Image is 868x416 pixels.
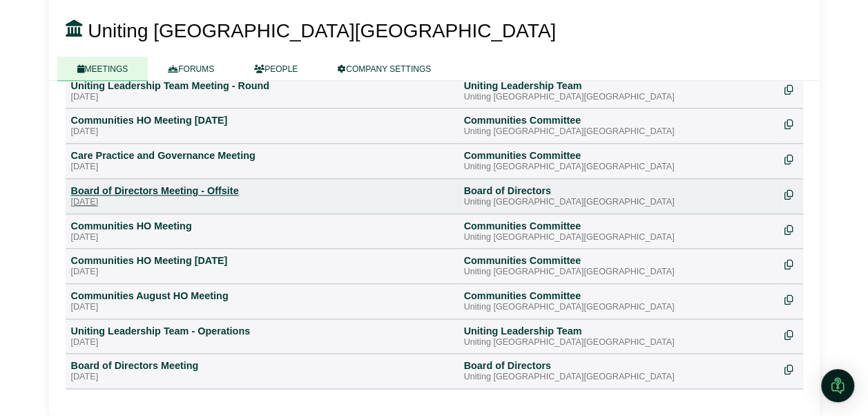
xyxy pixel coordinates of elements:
a: Communities HO Meeting [DATE] [71,220,453,243]
div: Board of Directors Meeting - Offsite [71,185,453,197]
div: [DATE] [71,197,453,208]
div: Uniting Leadership Team Meeting - Round [71,79,453,92]
div: [DATE] [71,162,453,173]
a: Board of Directors Uniting [GEOGRAPHIC_DATA][GEOGRAPHIC_DATA] [464,185,773,208]
div: Uniting Leadership Team [464,325,773,337]
div: Make a copy [784,220,798,238]
a: Communities Committee Uniting [GEOGRAPHIC_DATA][GEOGRAPHIC_DATA] [464,149,773,173]
a: Board of Directors Meeting - Offsite [DATE] [71,185,453,208]
a: Communities Committee Uniting [GEOGRAPHIC_DATA][GEOGRAPHIC_DATA] [464,290,773,313]
div: Communities Committee [464,290,773,302]
a: COMPANY SETTINGS [318,57,451,81]
div: [DATE] [71,92,453,103]
a: Communities HO Meeting [DATE] [DATE] [71,254,453,278]
div: Open Intercom Messenger [821,369,854,402]
a: FORUMS [148,57,234,81]
div: Make a copy [784,79,798,98]
a: Board of Directors Meeting [DATE] [71,359,453,383]
div: Make a copy [784,325,798,343]
div: [DATE] [71,232,453,243]
div: Communities Committee [464,220,773,232]
div: Uniting [GEOGRAPHIC_DATA][GEOGRAPHIC_DATA] [464,372,773,383]
div: Communities HO Meeting [71,220,453,232]
div: Make a copy [784,149,798,168]
div: Uniting Leadership Team [464,79,773,92]
a: Uniting Leadership Team Uniting [GEOGRAPHIC_DATA][GEOGRAPHIC_DATA] [464,79,773,103]
a: Communities HO Meeting [DATE] [DATE] [71,114,453,138]
div: [DATE] [71,302,453,313]
div: Communities HO Meeting [DATE] [71,114,453,126]
div: Communities August HO Meeting [71,290,453,302]
div: Communities Committee [464,254,773,267]
a: Uniting Leadership Team Meeting - Round [DATE] [71,79,453,103]
div: Uniting [GEOGRAPHIC_DATA][GEOGRAPHIC_DATA] [464,267,773,278]
div: [DATE] [71,337,453,348]
div: Care Practice and Governance Meeting [71,149,453,162]
div: Uniting [GEOGRAPHIC_DATA][GEOGRAPHIC_DATA] [464,92,773,103]
div: Board of Directors Meeting [71,359,453,372]
a: Communities Committee Uniting [GEOGRAPHIC_DATA][GEOGRAPHIC_DATA] [464,220,773,243]
div: Board of Directors [464,185,773,197]
a: Uniting Leadership Team Uniting [GEOGRAPHIC_DATA][GEOGRAPHIC_DATA] [464,325,773,348]
div: Uniting [GEOGRAPHIC_DATA][GEOGRAPHIC_DATA] [464,232,773,243]
div: Uniting [GEOGRAPHIC_DATA][GEOGRAPHIC_DATA] [464,126,773,138]
a: PEOPLE [234,57,318,81]
div: Uniting [GEOGRAPHIC_DATA][GEOGRAPHIC_DATA] [464,197,773,208]
a: Board of Directors Uniting [GEOGRAPHIC_DATA][GEOGRAPHIC_DATA] [464,359,773,383]
a: Uniting Leadership Team - Operations [DATE] [71,325,453,348]
a: Communities Committee Uniting [GEOGRAPHIC_DATA][GEOGRAPHIC_DATA] [464,114,773,138]
span: Uniting [GEOGRAPHIC_DATA][GEOGRAPHIC_DATA] [88,20,556,41]
div: Make a copy [784,254,798,273]
a: MEETINGS [57,57,148,81]
a: Communities Committee Uniting [GEOGRAPHIC_DATA][GEOGRAPHIC_DATA] [464,254,773,278]
div: Communities HO Meeting [DATE] [71,254,453,267]
div: Uniting [GEOGRAPHIC_DATA][GEOGRAPHIC_DATA] [464,162,773,173]
a: Communities August HO Meeting [DATE] [71,290,453,313]
a: Care Practice and Governance Meeting [DATE] [71,149,453,173]
div: Communities Committee [464,114,773,126]
div: Uniting [GEOGRAPHIC_DATA][GEOGRAPHIC_DATA] [464,337,773,348]
div: Make a copy [784,359,798,378]
div: Uniting [GEOGRAPHIC_DATA][GEOGRAPHIC_DATA] [464,302,773,313]
div: Board of Directors [464,359,773,372]
div: Make a copy [784,185,798,203]
div: [DATE] [71,126,453,138]
div: Communities Committee [464,149,773,162]
div: Make a copy [784,114,798,133]
div: Uniting Leadership Team - Operations [71,325,453,337]
div: [DATE] [71,267,453,278]
div: [DATE] [71,372,453,383]
div: Make a copy [784,290,798,308]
